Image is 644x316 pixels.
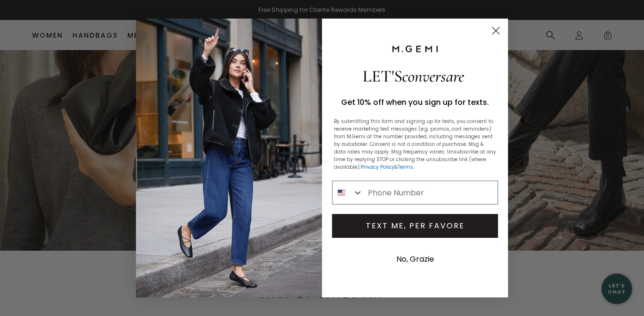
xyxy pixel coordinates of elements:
button: Close dialog [488,22,504,39]
input: Phone Number [363,181,498,204]
p: By submitting this form and signing up for texts, you consent to receive marketing text messages ... [334,118,496,171]
img: M.Gemi [391,45,439,53]
span: conversare [402,66,464,86]
span: Get 10% off when you sign up for texts. [341,97,489,108]
img: 8e0fdc03-8c87-4df5-b69c-a6dfe8fe7031.jpeg [136,19,322,297]
a: Privacy Policy [361,163,395,171]
button: No, Grazie [392,247,439,271]
a: Terms [398,163,413,171]
span: LET'S [363,66,464,86]
button: Search Countries [332,181,363,204]
button: TEXT ME, PER FAVORE [332,214,498,238]
img: United States [338,189,345,196]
